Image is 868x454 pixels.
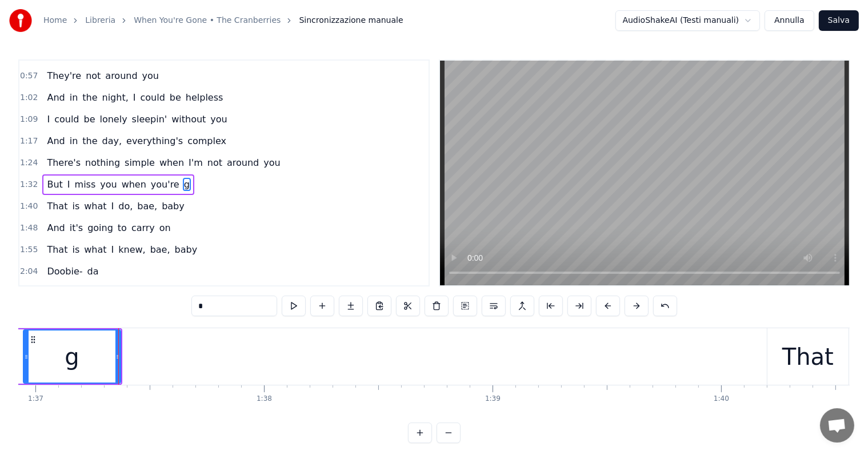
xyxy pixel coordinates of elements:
span: I [132,91,137,104]
div: 1:38 [257,395,272,404]
span: be [83,113,97,126]
div: 1:40 [714,395,729,404]
span: night, [101,91,130,104]
span: Sincronizzazione manuale [299,15,403,26]
span: I [110,200,115,213]
span: I [66,178,71,191]
span: baby [161,200,186,213]
span: 1:48 [20,222,38,234]
nav: breadcrumb [43,15,403,26]
span: 2:04 [20,266,38,277]
span: you [141,69,160,82]
span: I [110,243,115,256]
span: it's [69,221,84,234]
span: da [86,265,100,278]
span: I'm [187,156,204,169]
span: when [121,178,147,191]
span: bae, [136,200,158,213]
span: in [69,134,79,148]
button: Salva [819,10,859,31]
span: could [139,91,166,104]
span: not [85,69,102,82]
span: is [71,200,81,213]
span: day, [101,134,123,148]
span: 1:09 [20,114,38,125]
span: you [262,156,281,169]
span: you [209,113,228,126]
span: 1:24 [20,157,38,169]
span: That [46,200,69,213]
span: everything's [125,134,184,148]
img: youka [9,9,32,32]
button: Annulla [765,10,814,31]
span: going [86,221,114,234]
span: be [169,91,182,104]
span: And [46,91,66,104]
span: 0:57 [20,70,38,82]
span: 1:32 [20,179,38,190]
span: bae, [149,243,171,256]
span: is [71,243,81,256]
span: in [69,91,79,104]
span: lonely [99,113,129,126]
span: simple [123,156,156,169]
span: around [226,156,260,169]
div: That [782,340,834,374]
span: helpless [185,91,225,104]
span: the [81,91,98,104]
span: nothing [84,156,121,169]
span: That [46,243,69,256]
span: miss [74,178,97,191]
span: They're [46,69,82,82]
span: Doobie- [46,265,83,278]
span: when [158,156,185,169]
span: g [183,178,191,191]
span: And [46,134,66,148]
div: g [65,340,79,374]
span: carry [130,221,156,234]
div: 1:39 [485,395,501,404]
span: baby [174,243,199,256]
span: around [104,69,138,82]
a: Aprire la chat [820,408,854,443]
span: 1:40 [20,201,38,212]
span: to [117,221,128,234]
span: do, [117,200,134,213]
a: Libreria [85,15,115,26]
a: Home [43,15,67,26]
span: not [206,156,223,169]
span: 1:17 [20,136,38,147]
span: 1:02 [20,92,38,103]
span: 1:55 [20,244,38,256]
span: you [99,178,118,191]
span: I [46,113,51,126]
span: what [83,243,107,256]
span: could [53,113,80,126]
span: without [170,113,207,126]
span: on [158,221,172,234]
span: sleepin' [131,113,169,126]
span: knew, [117,243,146,256]
span: And [46,221,66,234]
span: you're [150,178,181,191]
span: But [46,178,63,191]
span: the [81,134,98,148]
span: what [83,200,107,213]
span: There's [46,156,82,169]
span: complex [186,134,227,148]
a: When You're Gone • The Cranberries [134,15,281,26]
div: 1:37 [28,395,43,404]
